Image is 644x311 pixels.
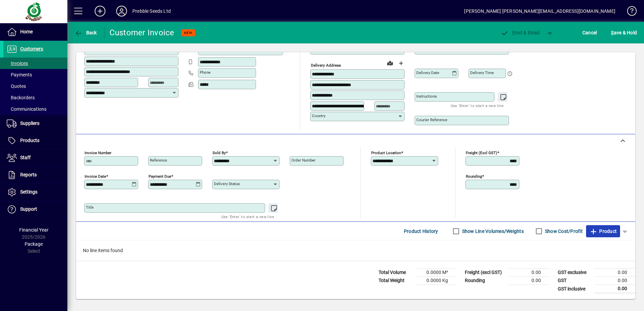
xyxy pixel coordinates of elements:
td: GST [554,277,595,285]
mat-hint: Use 'Enter' to start a new line [451,102,504,109]
td: 0.00 [509,269,549,277]
td: GST exclusive [554,269,595,277]
button: Product [586,225,620,237]
span: Staff [20,155,31,160]
button: Product History [401,225,441,237]
span: Backorders [7,95,35,100]
a: Support [3,201,67,218]
span: Payments [7,72,32,77]
mat-label: Product location [371,150,401,155]
a: Invoices [3,58,67,69]
td: GST inclusive [554,285,595,293]
span: Home [20,29,33,34]
a: Communications [3,103,67,115]
td: 0.00 [595,269,635,277]
mat-label: Title [86,205,94,210]
div: Prebble Seeds Ltd [132,6,171,16]
mat-label: Sold by [213,150,226,155]
mat-label: Courier Reference [416,117,447,122]
td: Freight (excl GST) [461,269,509,277]
button: Back [73,27,99,39]
mat-label: Country [312,113,325,118]
mat-label: Freight (excl GST) [466,150,497,155]
a: Products [3,132,67,149]
mat-label: Delivery status [214,181,240,186]
mat-label: Reference [150,158,167,163]
span: Products [20,138,39,143]
button: Profile [111,5,132,17]
span: Back [74,30,97,35]
button: Post & Email [497,27,543,39]
a: Home [3,24,67,40]
td: 0.0000 M³ [416,269,456,277]
button: Cancel [581,27,599,39]
a: Staff [3,149,67,166]
div: [PERSON_NAME] [PERSON_NAME][EMAIL_ADDRESS][DOMAIN_NAME] [464,6,615,16]
mat-label: Invoice date [85,174,106,179]
a: Settings [3,184,67,201]
mat-label: Delivery time [470,70,494,75]
span: Product [589,226,617,237]
button: Choose address [395,58,406,69]
a: Knowledge Base [622,1,636,23]
td: 0.00 [595,277,635,285]
span: NEW [184,31,192,35]
mat-label: Invoice number [85,150,111,155]
span: P [512,30,515,35]
span: Cancel [582,27,597,38]
mat-label: Delivery date [416,70,439,75]
span: Support [20,206,37,212]
td: 0.00 [509,277,549,285]
span: Customers [20,46,43,51]
span: Communications [7,106,46,112]
a: Quotes [3,80,67,92]
span: Invoices [7,61,28,66]
app-page-header-button: Back [67,27,104,39]
span: S [611,30,614,35]
a: Reports [3,167,67,183]
td: Total Weight [375,277,416,285]
button: Add [89,5,111,17]
a: Suppliers [3,115,67,132]
span: Package [25,241,43,247]
span: Settings [20,189,37,195]
span: Product History [404,226,438,237]
td: 0.00 [595,285,635,293]
label: Show Cost/Profit [544,228,583,235]
td: Rounding [461,277,509,285]
mat-hint: Use 'Enter' to start a new line [221,213,274,220]
button: Save & Hold [609,27,639,39]
a: View on map [385,58,395,68]
mat-label: Phone [200,70,211,75]
span: ave & Hold [611,27,637,38]
span: Quotes [7,83,26,89]
td: 0.0000 Kg [416,277,456,285]
mat-label: Order number [291,158,316,163]
a: Backorders [3,92,67,103]
span: Suppliers [20,120,39,126]
mat-label: Payment due [149,174,171,179]
span: ost & Email [501,30,540,35]
span: Reports [20,172,37,177]
label: Show Line Volumes/Weights [461,228,524,235]
div: Customer Invoice [109,27,174,38]
a: Payments [3,69,67,80]
mat-label: Rounding [466,174,482,179]
div: No line items found [76,240,635,261]
td: Total Volume [375,269,416,277]
span: Financial Year [19,227,49,233]
mat-label: Instructions [416,94,437,99]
